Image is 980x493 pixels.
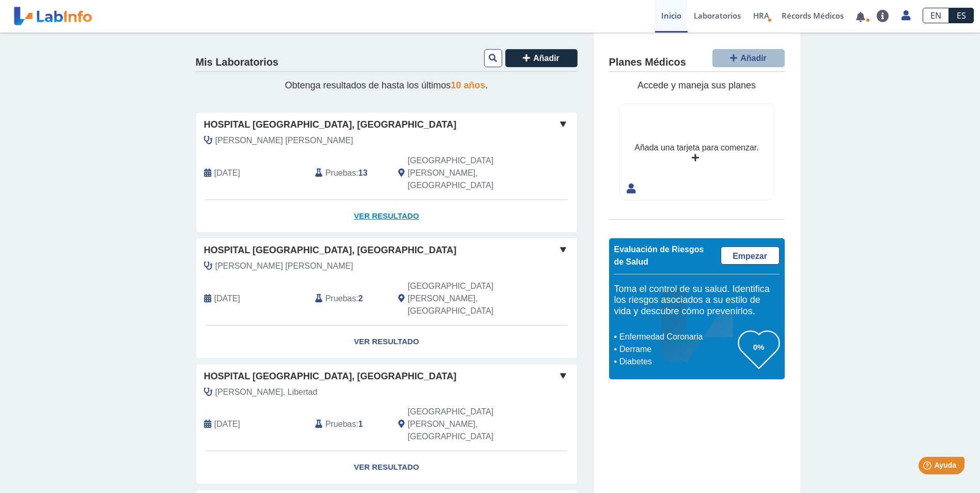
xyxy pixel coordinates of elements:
span: Torres Vargas, Allan [215,260,353,272]
span: 2025-06-26 [214,292,240,305]
span: Pruebas [325,167,356,179]
span: Accede y maneja sus planes [637,80,756,90]
span: Añadir [533,54,559,63]
span: Hospital [GEOGRAPHIC_DATA], [GEOGRAPHIC_DATA] [204,243,457,257]
a: Ver Resultado [196,326,577,358]
span: Añadir [740,54,767,63]
a: Empezar [721,246,780,265]
h3: 0% [738,341,780,353]
span: Acosta Guillot, Marjorie [215,134,353,147]
h5: Toma el control de su salud. Identifica los riesgos asociados a su estilo de vida y descubre cómo... [614,284,780,317]
span: Pruebas [325,418,356,430]
h4: Planes Médicos [609,56,686,69]
span: Empezar [733,252,767,260]
div: : [307,155,391,192]
button: Añadir [505,49,578,67]
span: San Juan, PR [408,280,522,317]
span: Montanez Delerme, Libertad [215,386,318,398]
div: : [307,280,391,317]
button: Añadir [712,49,785,67]
li: Derrame [617,343,738,356]
span: Pruebas [325,292,356,305]
span: Hospital [GEOGRAPHIC_DATA], [GEOGRAPHIC_DATA] [204,369,457,383]
span: Obtenga resultados de hasta los últimos . [285,80,488,90]
iframe: Help widget launcher [888,453,969,482]
span: 10 años [451,80,486,90]
b: 1 [359,420,363,428]
a: Ver Resultado [196,451,577,484]
span: 2025-03-13 [214,418,240,430]
a: Ver Resultado [196,200,577,233]
b: 2 [359,294,363,303]
span: Evaluación de Riesgos de Salud [614,245,704,266]
span: 2025-08-07 [214,167,240,179]
span: San Juan, PR [408,406,522,443]
a: EN [923,8,949,23]
h4: Mis Laboratorios [196,56,278,69]
b: 13 [359,168,368,177]
li: Diabetes [617,356,738,368]
a: ES [949,8,974,23]
span: HRA [753,10,769,21]
li: Enfermedad Coronaria [617,331,738,343]
span: Hospital [GEOGRAPHIC_DATA], [GEOGRAPHIC_DATA] [204,118,457,132]
span: San Juan, PR [408,155,522,192]
div: : [307,406,391,443]
div: Añada una tarjeta para comenzar. [634,142,758,154]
